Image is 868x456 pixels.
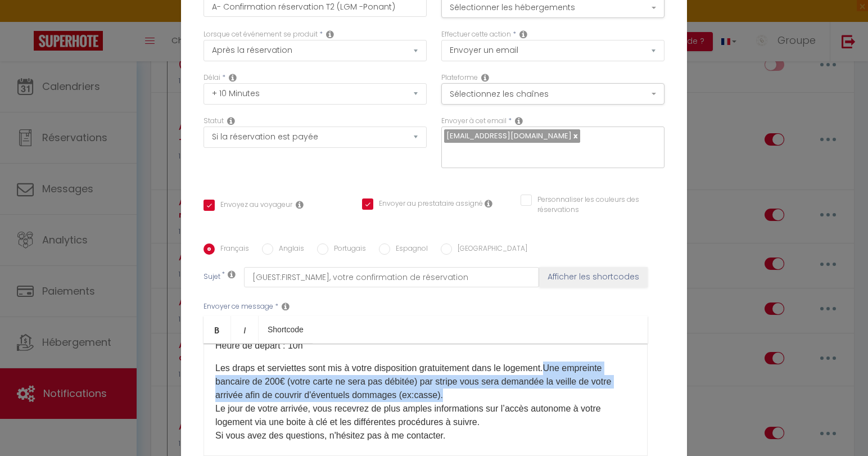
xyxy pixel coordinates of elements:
[441,116,507,127] label: Envoyer à cet email
[229,73,237,82] i: Action Time
[446,130,572,141] span: [EMAIL_ADDRESS][DOMAIN_NAME]
[259,316,313,343] a: Shortcode
[204,301,273,312] label: Envoyer ce message
[204,29,318,40] label: Lorsque cet événement se produit
[441,73,478,83] label: Plateforme
[485,199,492,208] i: Envoyer au prestataire si il est assigné
[282,302,290,311] i: Message
[227,116,235,125] i: Booking status
[228,270,236,279] i: Subject
[204,316,231,343] a: Bold
[231,316,259,343] a: Italic
[452,243,527,256] label: [GEOGRAPHIC_DATA]
[204,116,224,127] label: Statut
[539,267,648,287] button: Afficher les shortcodes
[273,243,304,256] label: Anglais
[515,116,523,125] i: Recipient
[481,73,489,82] i: Action Channel
[441,29,511,40] label: Effectuer cette action
[215,243,249,256] label: Français
[326,30,334,39] i: Event Occur
[390,243,428,256] label: Espagnol
[328,243,366,256] label: Portugais
[519,30,527,39] i: Action Type
[296,200,304,209] i: Envoyer au voyageur
[204,272,220,283] label: Sujet
[204,73,220,83] label: Délai
[441,83,664,105] button: Sélectionnez les chaînes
